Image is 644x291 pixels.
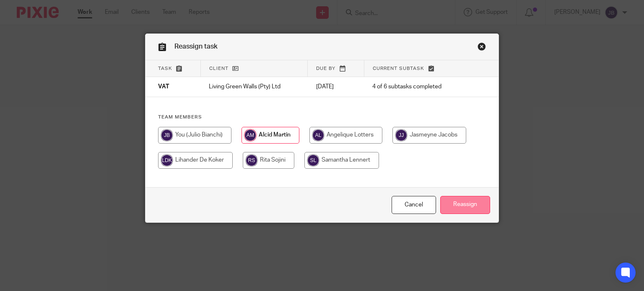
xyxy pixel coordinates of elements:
p: Living Green Walls (Pty) Ltd [209,82,299,91]
td: 4 of 6 subtasks completed [364,77,468,97]
span: Current subtask [373,66,424,71]
span: Task [158,66,172,71]
h4: Team members [158,114,486,121]
p: [DATE] [316,82,356,91]
span: Due by [316,66,335,71]
input: Reassign [440,196,490,214]
a: Close this dialog window [478,42,486,54]
span: VAT [158,84,169,90]
a: Close this dialog window [392,196,436,214]
span: Reassign task [174,43,218,50]
span: Client [209,66,229,71]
